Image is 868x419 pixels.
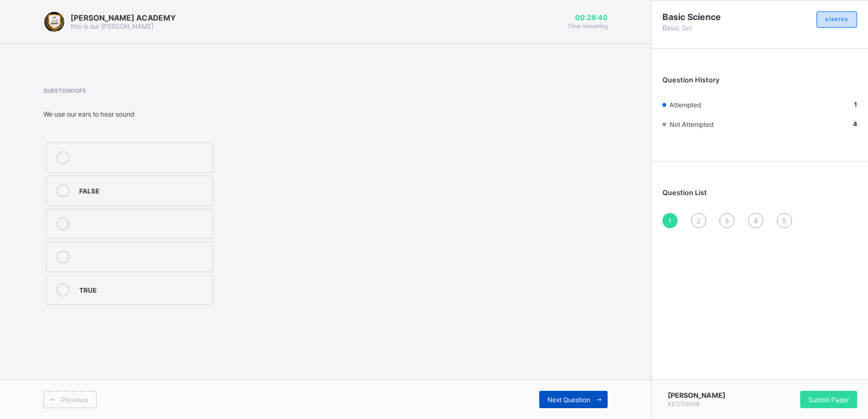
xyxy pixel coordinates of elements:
[854,100,857,108] b: 1
[662,24,760,32] span: Basic Sci
[668,391,725,399] span: [PERSON_NAME]
[61,396,88,404] span: Previous
[43,110,331,118] div: We use our ears to hear sound
[79,283,207,294] div: TRUE
[547,396,590,404] span: Next Question
[668,217,672,225] span: 1
[43,87,331,94] span: Question 1 of 5
[725,217,729,225] span: 3
[662,76,719,84] span: Question History
[71,22,154,30] span: this is our [PERSON_NAME]
[567,23,608,29] span: Time remaining
[782,217,786,225] span: 5
[567,14,608,22] span: 00:28:40
[808,396,849,404] span: Submit Paper
[71,13,176,22] span: [PERSON_NAME] ACADEMY
[669,120,713,128] span: Not Attempted
[668,401,699,407] span: KST/35/018
[79,184,207,195] div: FALSE
[853,120,857,128] b: 4
[669,101,701,109] span: Attempted
[697,217,700,225] span: 2
[825,17,848,22] span: STARTED
[662,189,707,197] span: Question List
[754,217,758,225] span: 4
[662,11,760,22] span: Basic Science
